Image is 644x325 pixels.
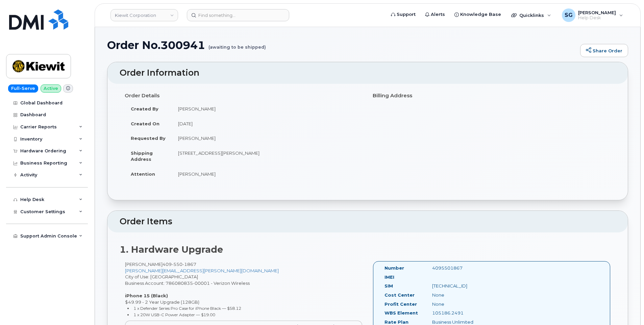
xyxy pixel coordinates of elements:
[385,292,415,298] label: Cost Center
[131,106,158,111] strong: Created By
[125,293,168,298] strong: iPhone 15 (Black)
[385,310,418,316] label: WBS Element
[131,171,155,177] strong: Attention
[615,296,639,320] iframe: Messenger Launcher
[172,101,363,116] td: [PERSON_NAME]
[125,268,279,273] a: [PERSON_NAME][EMAIL_ADDRESS][PERSON_NAME][DOMAIN_NAME]
[107,39,577,51] h1: Order No.300941
[163,261,196,267] span: 409
[182,261,196,267] span: 1867
[385,301,417,307] label: Profit Center
[172,167,363,181] td: [PERSON_NAME]
[131,150,153,162] strong: Shipping Address
[120,217,616,226] h2: Order Items
[120,68,616,78] h2: Order Information
[131,121,159,126] strong: Created On
[172,116,363,131] td: [DATE]
[427,292,494,298] div: None
[385,274,394,280] label: IMEI
[427,301,494,307] div: None
[580,44,628,57] a: Share Order
[133,312,215,317] small: 1 x 20W USB-C Power Adapter — $19.00
[208,39,266,50] small: (awaiting to be shipped)
[385,283,393,289] label: SIM
[427,265,494,271] div: 4095501867
[373,93,611,99] h4: Billing Address
[427,310,494,316] div: 105186.2491
[131,135,166,141] strong: Requested By
[172,146,363,167] td: [STREET_ADDRESS][PERSON_NAME]
[120,244,223,255] strong: 1. Hardware Upgrade
[385,265,404,271] label: Number
[125,93,363,99] h4: Order Details
[172,261,182,267] span: 550
[172,131,363,146] td: [PERSON_NAME]
[133,306,241,311] small: 1 x Defender Series Pro Case for iPhone Black — $58.12
[427,283,494,289] div: [TECHNICAL_ID]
